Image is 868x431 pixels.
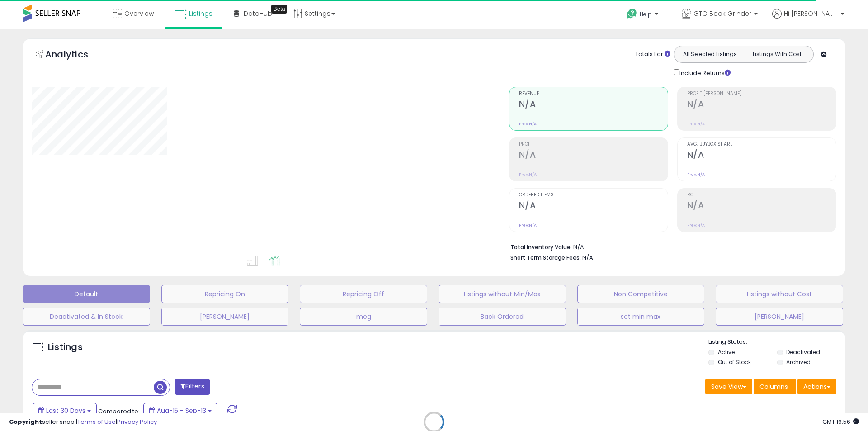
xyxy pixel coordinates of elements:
span: GTO Book Grinder [693,9,751,18]
b: Total Inventory Value: [510,243,572,251]
h2: N/A [687,150,836,162]
span: ROI [687,193,836,198]
small: Prev: N/A [519,223,537,228]
button: [PERSON_NAME] [161,308,289,326]
span: Revenue [519,91,668,96]
button: meg [300,308,427,326]
span: Hi [PERSON_NAME] [784,9,838,18]
a: Hi [PERSON_NAME] [772,9,844,29]
button: Non Competitive [577,285,705,303]
h2: N/A [519,200,668,213]
button: All Selected Listings [676,48,744,60]
button: Back Ordered [439,308,566,326]
button: set min max [577,308,705,326]
button: Listings With Cost [743,48,811,60]
div: Include Returns [667,67,741,78]
strong: Copyright [9,417,42,426]
b: Short Term Storage Fees: [510,254,581,261]
button: Listings without Cost [716,285,843,303]
span: N/A [582,253,593,262]
div: Totals For [635,50,670,59]
button: Default [23,285,150,303]
li: N/A [510,241,830,252]
span: Overview [124,9,154,18]
button: [PERSON_NAME] [716,308,843,326]
span: DataHub [244,9,272,18]
div: seller snap | | [9,418,157,426]
a: Help [619,1,667,29]
span: Profit [PERSON_NAME] [687,91,836,96]
h2: N/A [519,99,668,111]
span: Ordered Items [519,193,668,198]
button: Listings without Min/Max [439,285,566,303]
small: Prev: N/A [687,121,705,127]
h5: Analytics [45,48,106,63]
h2: N/A [687,200,836,213]
small: Prev: N/A [519,121,537,127]
span: Avg. Buybox Share [687,142,836,147]
small: Prev: N/A [687,172,705,177]
button: Deactivated & In Stock [23,308,150,326]
span: Profit [519,142,668,147]
button: Repricing On [161,285,289,303]
button: Repricing Off [300,285,427,303]
small: Prev: N/A [519,172,537,177]
h2: N/A [519,150,668,162]
span: Help [640,10,652,18]
span: Listings [189,9,212,18]
div: Tooltip anchor [271,5,287,14]
small: Prev: N/A [687,223,705,228]
h2: N/A [687,99,836,111]
i: Get Help [626,8,637,19]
